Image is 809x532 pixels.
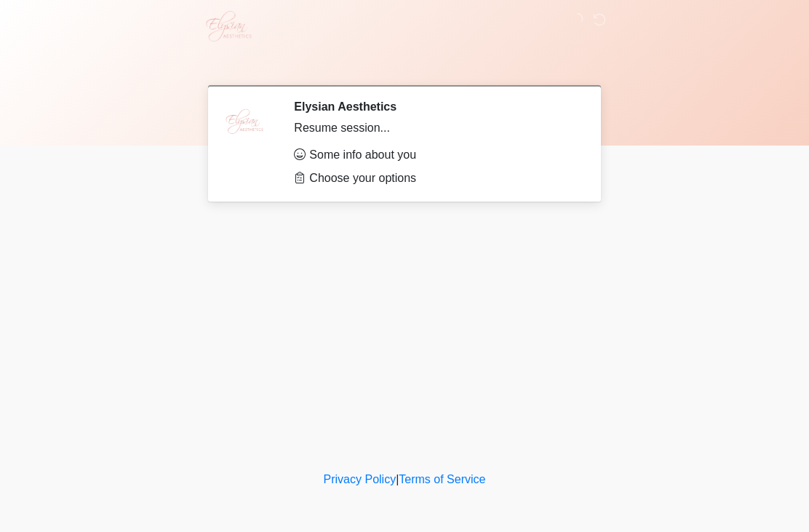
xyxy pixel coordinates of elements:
[396,473,399,485] a: |
[294,100,575,114] h2: Elysian Aesthetics
[197,11,258,41] img: Elysian Aesthetics Logo
[399,473,485,485] a: Terms of Service
[223,100,266,143] img: Agent Avatar
[201,52,608,79] h1: ‎ ‎ ‎ ‎
[324,473,396,485] a: Privacy Policy
[294,146,575,164] li: Some info about you
[294,170,575,187] li: Choose your options
[294,119,575,137] div: Resume session...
